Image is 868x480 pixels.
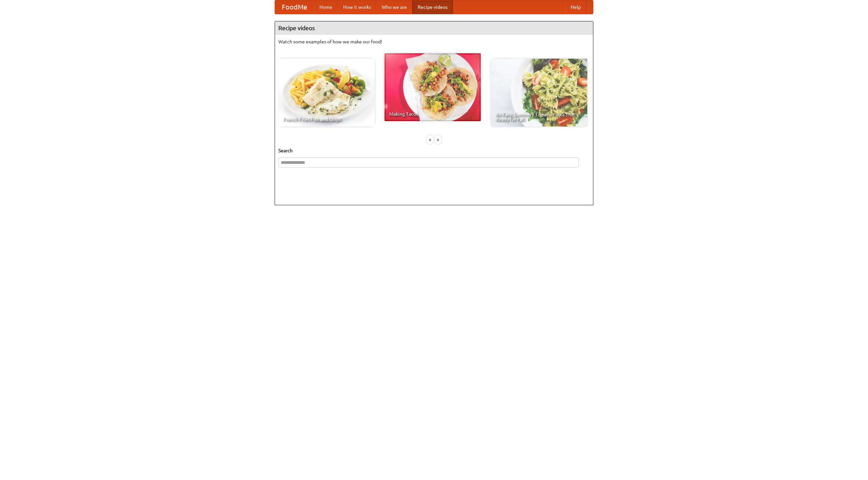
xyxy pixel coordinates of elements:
[278,59,375,127] a: French Fries Fish and Chips
[496,112,583,122] span: An Easy, Summery Tomato Pasta That's Ready for Fall
[275,21,593,35] h4: Recipe videos
[384,53,481,121] a: Making Tacos
[412,0,453,14] a: Recipe videos
[491,59,587,127] a: An Easy, Summery Tomato Pasta That's Ready for Fall
[275,0,314,14] a: FoodMe
[278,147,590,154] h5: Search
[427,135,433,144] div: «
[435,135,441,144] div: »
[338,0,376,14] a: How it works
[565,0,586,14] a: Help
[278,38,590,45] p: Watch some examples of how we make our food!
[389,112,476,116] span: Making Tacos
[314,0,338,14] a: Home
[376,0,412,14] a: Who we are
[283,117,370,122] span: French Fries Fish and Chips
